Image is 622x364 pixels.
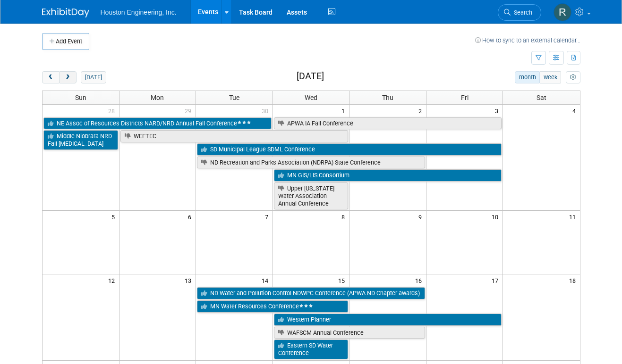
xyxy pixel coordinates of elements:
[42,71,60,83] button: prev
[341,211,349,223] span: 8
[341,105,349,116] span: 1
[111,211,119,223] span: 5
[187,211,196,223] span: 6
[537,94,546,101] span: Sat
[414,274,426,286] span: 16
[568,211,580,223] span: 11
[264,211,273,223] span: 7
[305,94,317,101] span: Wed
[274,169,502,182] a: MN GIS/LIS Consortium
[101,8,177,16] span: Houston Engineering, Inc.
[274,327,425,339] a: WAFSCM Annual Conference
[43,130,118,149] a: Middle Niobrara NRD Fall [MEDICAL_DATA]
[81,71,106,83] button: [DATE]
[491,211,503,223] span: 10
[75,94,86,101] span: Sun
[197,143,502,156] a: SD Municipal League SDML Conference
[261,105,273,116] span: 30
[554,3,571,21] img: Rachel Smith
[274,182,349,209] a: Upper [US_STATE] Water Association Annual Conference
[197,157,425,169] a: ND Recreation and Parks Association (NDRPA) State Conference
[491,274,503,286] span: 17
[42,33,89,50] button: Add Event
[261,274,273,286] span: 14
[107,105,119,116] span: 28
[494,105,503,116] span: 3
[571,105,580,116] span: 4
[274,117,502,130] a: APWA IA Fall Conference
[382,94,393,101] span: Thu
[274,339,349,359] a: Eastern SD Water Conference
[43,117,272,130] a: NE Assoc of Resources Districts NARD/NRD Annual Fall Conference
[418,105,426,116] span: 2
[511,9,532,16] span: Search
[568,274,580,286] span: 18
[151,94,164,101] span: Mon
[107,274,119,286] span: 12
[197,300,348,313] a: MN Water Resources Conference
[184,274,196,286] span: 13
[120,130,349,142] a: WEFTEC
[539,71,561,83] button: week
[515,71,540,83] button: month
[498,4,541,21] a: Search
[229,94,239,101] span: Tue
[418,211,426,223] span: 9
[566,71,580,83] button: myCustomButton
[297,71,324,82] h2: [DATE]
[274,314,502,326] a: Western Planner
[184,105,196,116] span: 29
[42,8,89,17] img: ExhibitDay
[570,74,576,81] i: Personalize Calendar
[197,287,425,299] a: ND Water and Pollution Control NDWPC Conference (APWA ND Chapter awards)
[461,94,469,101] span: Fri
[59,71,77,83] button: next
[337,274,349,286] span: 15
[475,37,580,44] a: How to sync to an external calendar...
